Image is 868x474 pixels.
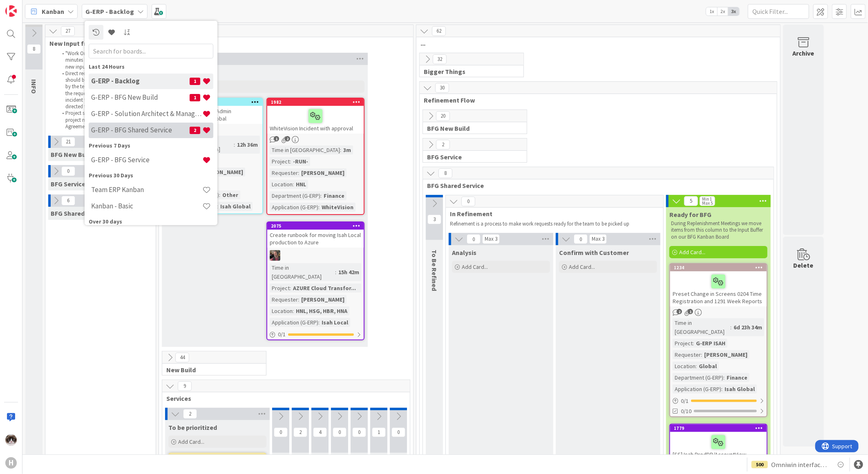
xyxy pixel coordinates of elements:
[270,203,318,212] div: Application (G-ERP)
[320,318,350,327] div: Isah Local
[467,234,481,244] span: 0
[673,339,693,348] div: Project
[163,39,403,47] span: Options
[673,373,723,382] div: Department (G-ERP)
[671,220,766,240] p: During Replenishment Meetings we move items from this column to the Input Buffer on our BFG Kanba...
[178,438,204,445] span: Add Card...
[452,248,477,257] span: Analysis
[234,140,235,149] span: :
[752,461,768,468] div: 500
[732,323,764,332] div: 6d 23h 34m
[91,186,202,194] h4: Team ERP Kanban
[669,263,767,417] a: 1234Preset Change in Screens 0204 Time Registration and 1291 Week ReportsTime in [GEOGRAPHIC_DATA...
[728,7,739,16] span: 3x
[427,181,763,190] span: BFG Shared Service
[27,44,41,54] span: 8
[674,265,767,271] div: 1234
[267,222,364,248] div: 2075Create runbook for moving Isah Local production to Azure
[290,284,291,293] span: :
[424,96,767,104] span: Refinement Flow
[697,362,719,371] div: Global
[267,222,364,230] div: 2075
[372,427,386,437] span: 1
[352,427,366,437] span: 0
[674,425,767,431] div: 1779
[294,306,349,315] div: HNL, HSG, HBR, HNA
[433,54,447,64] span: 32
[61,26,75,36] span: 27
[270,318,318,327] div: Application (G-ERP)
[725,373,749,382] div: Finance
[175,353,189,362] span: 44
[299,295,347,304] div: [PERSON_NAME]
[421,39,770,47] span: ...
[694,339,727,348] div: G-ERP ISAH
[89,141,213,150] div: Previous 7 Days
[438,168,452,178] span: 8
[730,323,732,332] span: :
[336,268,361,277] div: 15h 42m
[427,153,517,161] span: BFG Service
[267,98,364,106] div: 1982
[569,263,595,271] span: Add Card...
[450,210,653,218] span: In Refinement
[673,350,701,359] div: Requester
[42,7,64,16] span: Kanban
[270,180,293,189] div: Location
[293,180,294,189] span: :
[723,373,725,382] span: :
[681,407,691,416] span: 0/10
[673,318,730,336] div: Time in [GEOGRAPHIC_DATA]
[190,94,200,101] span: 1
[291,157,310,166] div: -RUN-
[89,43,213,58] input: Search for boards...
[51,180,85,188] span: BFG Service
[166,366,256,374] span: New Build
[688,309,693,314] span: 1
[670,264,767,271] div: 1234
[270,295,298,304] div: Requester
[271,99,364,105] div: 1982
[91,110,202,118] h4: G-ERP - Solution Architect & Management
[432,26,446,36] span: 62
[320,203,356,212] div: WhiteVision
[298,168,299,177] span: :
[430,250,438,291] span: To Be Refined
[706,7,717,16] span: 1x
[673,362,696,371] div: Location
[178,381,192,391] span: 9
[696,362,697,371] span: :
[322,191,347,200] div: Finance
[235,140,260,149] div: 12h 36m
[293,427,307,437] span: 2
[89,62,213,71] div: Last 24 Hours
[270,263,335,281] div: Time in [GEOGRAPHIC_DATA]
[91,93,190,101] h4: G-ERP - BFG New Build
[267,106,364,134] div: WhiteVision Incident with approval
[721,385,723,394] span: :
[278,330,286,339] span: 0 / 1
[61,196,75,206] span: 6
[91,126,190,134] h4: G-ERP - BFG Shared Service
[677,309,682,314] span: 2
[318,318,320,327] span: :
[574,234,588,244] span: 0
[559,248,629,257] span: Confirm with Customer
[267,329,364,340] div: 0/1
[285,136,290,141] span: 2
[218,202,253,211] div: Isah Global
[61,137,75,147] span: 21
[335,268,336,277] span: :
[91,77,190,85] h4: G-ERP - Backlog
[318,203,320,212] span: :
[17,1,37,11] span: Support
[427,215,441,224] span: 3
[461,197,475,206] span: 0
[340,145,341,154] span: :
[58,110,146,130] li: Project stuff also goes via BMC or project manager creates work items. Agreement differs per proj...
[266,221,365,340] a: 2075Create runbook for moving Isah Local production to AzureBFTime in [GEOGRAPHIC_DATA]:15h 42mPr...
[669,210,711,219] span: Ready for BFG
[267,230,364,248] div: Create runbook for moving Isah Local production to Azure
[91,202,202,210] h4: Kanban - Basic
[267,98,364,134] div: 1982WhiteVision Incident with approval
